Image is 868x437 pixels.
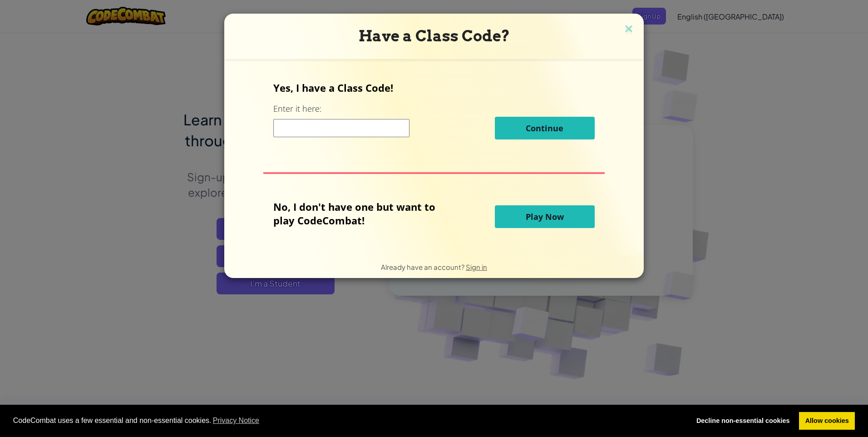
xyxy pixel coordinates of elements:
[690,412,796,430] a: deny cookies
[495,117,595,139] button: Continue
[13,414,683,427] span: CodeCombat uses a few essential and non-essential cookies.
[526,211,564,222] span: Play Now
[526,123,563,134] span: Continue
[466,263,487,271] a: Sign in
[359,27,510,45] span: Have a Class Code?
[623,23,635,36] img: close icon
[273,103,321,114] label: Enter it here:
[212,414,261,427] a: learn more about cookies
[495,205,595,228] button: Play Now
[799,412,855,430] a: allow cookies
[273,81,594,94] p: Yes, I have a Class Code!
[273,200,449,227] p: No, I don't have one but want to play CodeCombat!
[381,263,466,271] span: Already have an account?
